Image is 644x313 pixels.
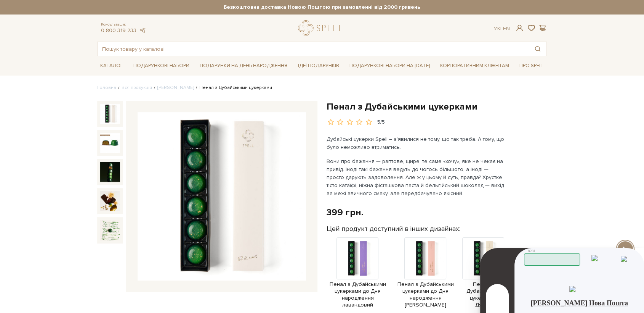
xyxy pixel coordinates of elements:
a: 0 800 319 233 [101,27,136,34]
img: Пенал з Дубайськими цукерками [100,191,120,211]
span: Пенал з Дубайськими цукерками до Дня народження [PERSON_NAME] [392,281,458,309]
button: Пошук товару у каталозі [529,42,546,56]
span: Консультація: [101,22,146,27]
img: Пенал з Дубайськими цукерками [100,162,120,182]
a: Подарункові набори на [DATE] [346,59,433,72]
a: Подарунки на День народження [197,60,290,72]
div: 399 грн. [327,207,364,218]
img: Пенал з Дубайськими цукерками [100,104,120,124]
p: Дубайські цукерки Spell – з’явилися не тому, що так треба. А тому, що було неможливо втриматись. [327,135,505,151]
a: Головна [97,85,116,90]
p: Вони про бажання — раптове, щире, те саме «хочу», яке не чекає на привід. Іноді такі бажання веду... [327,157,505,197]
div: Ук [494,25,510,32]
img: Продукт [336,237,378,279]
a: En [503,25,510,32]
a: Вся продукція [122,85,152,90]
a: Ідеї подарунків [295,60,342,72]
a: Пенал з Дубайськими цукерками до Дня народження лавандовий [327,255,389,308]
img: Пенал з Дубайськими цукерками [100,220,120,240]
a: Пенал з Дубайськими цукерками до Дня народження [PERSON_NAME] [392,255,458,308]
div: 5/5 [377,119,385,126]
a: logo [298,20,346,36]
span: | [500,25,501,32]
a: telegram [138,27,146,34]
img: Пенал з Дубайськими цукерками [100,133,120,153]
span: Пенал з Дубайськими цукерками до Дня народження лавандовий [327,281,389,309]
img: Продукт [462,237,504,279]
img: Продукт [404,237,446,279]
a: Про Spell [516,60,547,72]
a: Подарункові набори [130,60,192,72]
label: Цей продукт доступний в інших дизайнах: [327,224,460,233]
a: Корпоративним клієнтам [437,59,512,72]
strong: Безкоштовна доставка Новою Поштою при замовленні від 2000 гривень [97,4,547,11]
img: Пенал з Дубайськими цукерками [138,112,306,281]
a: Каталог [97,60,126,72]
input: Пошук товару у каталозі [98,42,529,56]
li: Пенал з Дубайськими цукерками [194,84,272,91]
h1: Пенал з Дубайськими цукерками [327,101,547,113]
a: Пенал з Дубайськими цукерками Дякую [462,255,504,308]
a: [PERSON_NAME] [157,85,194,90]
span: Пенал з Дубайськими цукерками Дякую [462,281,504,309]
